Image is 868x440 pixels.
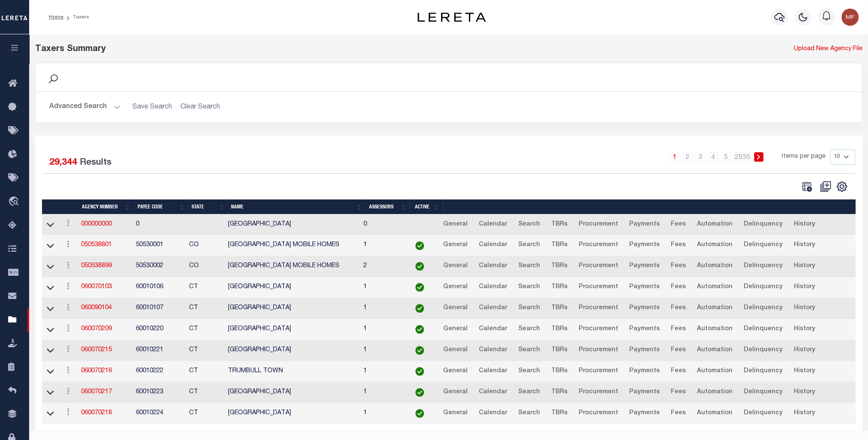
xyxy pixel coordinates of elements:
a: Payments [625,344,664,357]
a: Calendar [475,386,511,399]
a: 060070103 [81,284,112,290]
a: 060070215 [81,347,112,353]
a: History [790,344,819,357]
a: Search [514,259,544,273]
a: Fees [667,322,690,336]
td: CT [186,340,225,361]
div: Taxers Summary [35,43,652,56]
a: General [439,365,472,378]
a: General [439,344,472,357]
a: 060070218 [81,410,112,416]
a: Search [514,344,544,357]
a: Fees [667,301,690,315]
td: 2 [360,256,403,277]
a: Procurement [575,365,622,378]
a: 4 [709,152,718,162]
a: Procurement [575,218,622,232]
td: 1 [360,382,403,403]
td: 60010222 [132,361,186,382]
td: [GEOGRAPHIC_DATA] [225,298,360,319]
td: 60010223 [132,382,186,403]
a: Fees [667,259,690,273]
a: Calendar [475,344,511,357]
a: Payments [625,280,664,294]
a: Search [514,386,544,399]
a: Automation [693,407,736,420]
th: Name: activate to sort column ascending [228,199,365,214]
a: General [439,238,472,252]
td: 60010224 [132,403,186,424]
a: Search [514,407,544,420]
a: Procurement [575,386,622,399]
a: Calendar [475,280,511,294]
a: Procurement [575,322,622,336]
img: logo-dark.svg [417,12,486,22]
a: General [439,280,472,294]
a: Fees [667,344,690,357]
td: CT [186,361,225,382]
a: Delinquency [740,218,787,232]
a: Delinquency [740,280,787,294]
td: [GEOGRAPHIC_DATA] [225,382,360,403]
td: 60010220 [132,319,186,340]
td: [GEOGRAPHIC_DATA] MOBILE HOMES [225,235,360,256]
td: 0 [360,214,403,235]
a: Calendar [475,407,511,420]
a: TBRs [547,280,571,294]
a: Calendar [475,218,511,232]
a: Procurement [575,344,622,357]
a: Payments [625,365,664,378]
a: Procurement [575,407,622,420]
img: check-icon-green.svg [415,346,424,355]
td: [GEOGRAPHIC_DATA] [225,319,360,340]
a: Automation [693,386,736,399]
a: TBRs [547,407,571,420]
td: CO [186,235,225,256]
a: History [790,259,819,273]
a: Fees [667,407,690,420]
a: Fees [667,238,690,252]
button: Advanced Search [49,99,120,115]
td: [GEOGRAPHIC_DATA] [225,214,360,235]
a: Payments [625,322,664,336]
a: Delinquency [740,259,787,273]
a: History [790,365,819,378]
td: CT [186,319,225,340]
img: check-icon-green.svg [415,262,424,271]
a: Procurement [575,301,622,315]
label: Results [80,156,111,170]
a: Delinquency [740,322,787,336]
img: check-icon-green.svg [415,409,424,418]
a: General [439,407,472,420]
td: CT [186,277,225,298]
li: Taxers [63,13,89,21]
a: Fees [667,386,690,399]
th: Active: activate to sort column ascending [409,199,442,214]
td: 1 [360,319,403,340]
a: Payments [625,259,664,273]
a: General [439,301,472,315]
a: Payments [625,301,664,315]
a: History [790,386,819,399]
td: 1 [360,403,403,424]
a: Home [49,15,63,20]
a: General [439,218,472,232]
a: Automation [693,301,736,315]
td: CT [186,403,225,424]
a: History [790,218,819,232]
td: 1 [360,361,403,382]
a: Automation [693,322,736,336]
a: 060070216 [81,368,112,374]
a: Payments [625,218,664,232]
a: Automation [693,344,736,357]
span: Items per page [782,152,826,162]
a: 050538801 [81,242,112,248]
a: Search [514,238,544,252]
th: State: activate to sort column ascending [188,199,228,214]
a: History [790,280,819,294]
a: Delinquency [740,238,787,252]
td: 60010221 [132,340,186,361]
a: Delinquency [740,407,787,420]
a: Fees [667,218,690,232]
td: 60010106 [132,277,186,298]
